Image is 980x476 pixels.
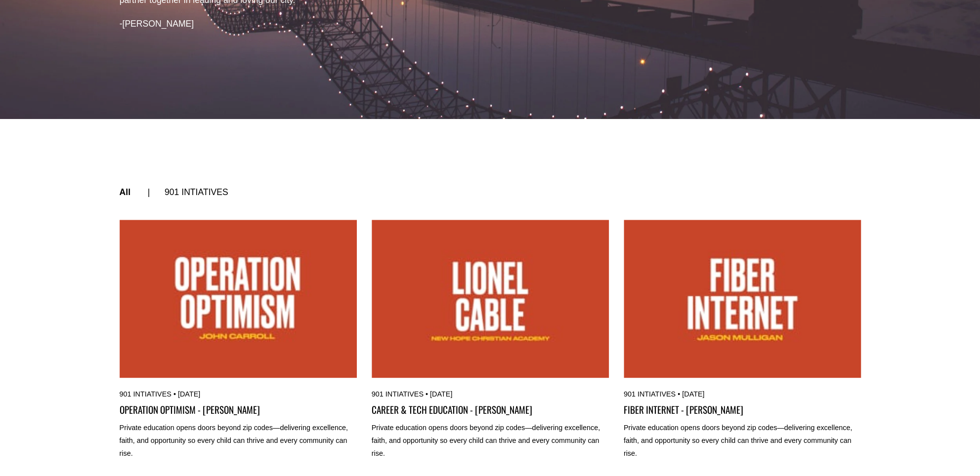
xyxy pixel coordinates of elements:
span: -[PERSON_NAME] [120,19,194,29]
div: • [DATE] [120,390,357,398]
p: Private education opens doors beyond zip codes—delivering excellence, faith, and opportunity so e... [624,422,861,460]
a: 901 INTIATIVES [165,187,228,197]
p: Private education opens doors beyond zip codes—delivering excellence, faith, and opportunity so e... [120,422,357,460]
span: | [148,187,150,197]
a: 901 INTIATIVES [120,390,171,398]
a: OPERATION OPTIMISM - [PERSON_NAME] [120,403,357,417]
div: • [DATE] [624,390,861,398]
a: OPERATION OPTIMISM - JOHN CARROLL [120,220,357,378]
p: Private education opens doors beyond zip codes—delivering excellence, faith, and opportunity so e... [372,422,609,460]
div: • [DATE] [372,390,609,398]
a: FIBER INTERNET - JASON MULLIGAN [624,220,861,378]
a: FIBER INTERNET - [PERSON_NAME] [624,403,861,417]
a: 901 INTIATIVES [372,390,424,398]
a: CAREER & TECH EDUCATION - [PERSON_NAME] [372,403,609,417]
a: 901 INTIATIVES [624,390,676,398]
a: CAREER & TECH EDUCATION - TOM MARINO [372,220,609,378]
nav: categories [120,158,861,227]
a: All [120,187,130,197]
